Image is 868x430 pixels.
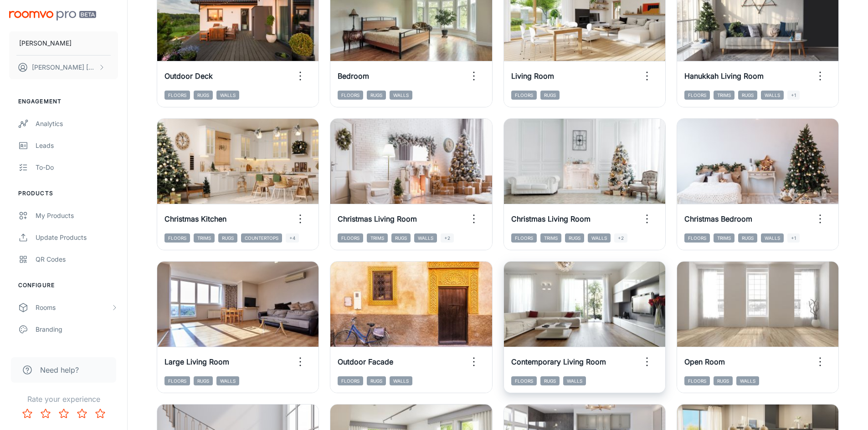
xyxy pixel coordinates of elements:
span: Floors [511,233,537,243]
div: To-do [36,162,118,172]
span: Need help? [40,364,79,375]
span: Rugs [714,376,733,385]
span: Rugs [565,233,584,243]
span: Trims [367,233,388,243]
h6: Christmas Kitchen [164,213,226,224]
span: Floors [164,233,190,243]
span: Floors [164,91,190,100]
span: Rugs [738,91,757,100]
span: +1 [787,233,800,243]
span: Floors [338,91,363,100]
span: Rugs [367,91,386,100]
span: +2 [614,233,627,243]
span: +1 [787,91,800,100]
div: Update Products [36,233,118,243]
span: Walls [761,91,784,100]
h6: Contemporary Living Room [511,356,606,367]
span: Walls [588,233,611,243]
h6: Bedroom [338,71,369,81]
span: +4 [286,233,299,243]
p: [PERSON_NAME] [19,38,72,48]
span: Floors [511,91,537,100]
span: Floors [684,91,710,100]
span: Floors [684,376,710,385]
span: Rugs [540,91,560,100]
span: Trims [194,233,215,243]
h6: Living Room [511,71,554,81]
h6: Christmas Living Room [511,213,591,224]
span: Floors [338,233,363,243]
span: Trims [714,233,734,243]
p: Rate your experience [7,394,120,405]
h6: Christmas Living Room [338,213,417,224]
span: Walls [563,376,586,385]
span: Countertops [241,233,282,243]
span: +2 [441,233,454,243]
h6: Christmas Bedroom [684,213,752,224]
div: Analytics [36,119,118,129]
h6: Hanukkah Living Room [684,71,764,81]
span: Walls [736,376,759,385]
span: Rugs [194,376,213,385]
button: Rate 5 star [91,405,109,423]
span: Trims [540,233,561,243]
span: Trims [714,91,734,100]
div: Leads [36,141,118,151]
span: Walls [216,376,239,385]
button: Rate 2 star [36,405,55,423]
span: Floors [684,233,710,243]
h6: Open Room [684,356,725,367]
span: Walls [390,91,412,100]
span: Floors [164,376,190,385]
button: [PERSON_NAME] [9,31,118,55]
span: Walls [390,376,412,385]
span: Walls [414,233,437,243]
span: Walls [761,233,784,243]
span: Rugs [194,91,213,100]
div: Rooms [36,303,111,313]
div: Branding [36,324,118,334]
button: Rate 1 star [18,405,36,423]
span: Floors [511,376,537,385]
div: QR Codes [36,254,118,264]
span: Rugs [367,376,386,385]
h6: Large Living Room [164,356,229,367]
p: [PERSON_NAME] [PERSON_NAME] [32,62,96,72]
span: Floors [338,376,363,385]
button: [PERSON_NAME] [PERSON_NAME] [9,56,118,79]
div: Texts [36,346,118,356]
h6: Outdoor Deck [164,71,213,81]
span: Walls [216,91,239,100]
h6: Outdoor Facade [338,356,393,367]
span: Rugs [218,233,237,243]
button: Rate 3 star [55,405,73,423]
img: Roomvo PRO Beta [9,11,96,20]
div: My Products [36,211,118,221]
span: Rugs [738,233,757,243]
button: Rate 4 star [73,405,91,423]
span: Rugs [391,233,411,243]
span: Rugs [540,376,560,385]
